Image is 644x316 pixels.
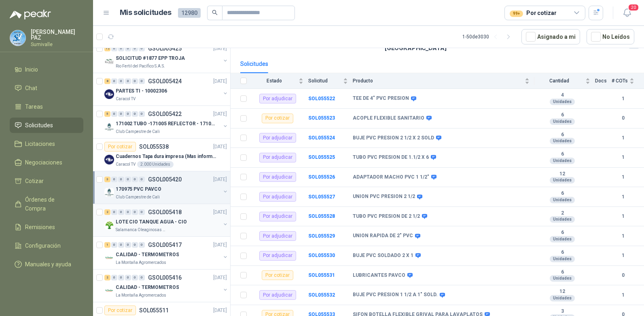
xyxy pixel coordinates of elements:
[137,161,174,168] div: 2.000 Unidades
[25,139,55,148] span: Licitaciones
[139,46,145,51] div: 0
[25,223,55,232] span: Remisiones
[104,209,110,215] div: 2
[118,275,124,280] div: 0
[116,284,179,291] p: CALIDAD - TERMOMETROS
[118,46,124,51] div: 0
[132,242,138,248] div: 0
[148,177,182,182] p: GSOL005420
[104,122,114,132] img: Company Logo
[139,242,145,248] div: 0
[353,253,413,259] b: BUJE PVC SOLDADO 2 X 1
[139,177,145,182] div: 0
[10,136,83,152] a: Licitaciones
[111,78,117,84] div: 0
[259,251,296,261] div: Por adjudicar
[534,112,590,118] b: 6
[104,78,110,84] div: 8
[132,209,138,215] div: 0
[308,194,335,200] a: SOL055527
[25,121,53,130] span: Solicitudes
[10,30,25,46] img: Company Logo
[104,177,110,182] div: 3
[104,275,110,280] div: 2
[148,46,182,51] p: GSOL005425
[25,65,38,74] span: Inicio
[125,111,131,117] div: 0
[262,270,293,280] div: Por cotizar
[550,177,575,183] div: Unidades
[612,78,628,84] span: # COTs
[521,29,580,44] button: Asignado a mi
[116,63,165,70] p: Rio Fertil del Pacífico S.A.S.
[132,78,138,84] div: 0
[612,213,634,220] b: 1
[104,305,136,315] div: Por cotizar
[116,161,136,168] p: Caracol TV
[125,46,131,51] div: 0
[25,195,76,213] span: Órdenes de Compra
[213,241,227,249] p: [DATE]
[534,92,590,99] b: 4
[118,177,124,182] div: 0
[118,111,124,117] div: 0
[612,291,634,299] b: 1
[308,174,335,180] a: SOL055526
[148,78,182,84] p: GSOL005424
[612,252,634,259] b: 1
[259,192,296,202] div: Por adjudicar
[116,218,187,226] p: LOTE CIO TANQUE AGUA - CIO
[587,29,634,44] button: No Leídos
[534,249,590,256] b: 6
[534,269,590,276] b: 6
[125,209,131,215] div: 0
[353,115,424,122] b: ACOPLE FLEXIBLE SANITARIO
[111,209,117,215] div: 0
[308,213,335,219] a: SOL055528
[104,142,136,152] div: Por cotizar
[308,115,335,121] a: SOL055523
[612,73,644,89] th: # COTs
[353,73,534,89] th: Producto
[213,45,227,53] p: [DATE]
[212,10,218,15] span: search
[148,275,182,280] p: GSOL005416
[550,275,575,282] div: Unidades
[104,109,229,135] a: 5 0 0 0 0 0 GSOL005422[DATE] Company Logo171002 TUBO -171005 REFLECTOR - 171007 PANELClub Campest...
[10,238,83,253] a: Configuración
[308,135,335,141] a: SOL055524
[116,153,216,160] p: Cuadernos Tapa dura impresa (Mas informacion en el adjunto)
[259,212,296,221] div: Por adjudicar
[25,84,37,93] span: Chat
[262,114,293,123] div: Por cotizar
[111,275,117,280] div: 0
[550,158,575,164] div: Unidades
[353,233,413,239] b: UNION RAPIDA DE 2" PVC
[104,111,110,117] div: 5
[25,177,44,185] span: Cotizar
[125,242,131,248] div: 0
[139,111,145,117] div: 0
[10,257,83,272] a: Manuales y ayuda
[10,99,83,114] a: Tareas
[612,114,634,122] b: 0
[259,153,296,162] div: Por adjudicar
[213,78,227,85] p: [DATE]
[259,231,296,241] div: Por adjudicar
[240,59,268,68] div: Solicitudes
[534,73,595,89] th: Cantidad
[308,73,353,89] th: Solicitud
[612,134,634,142] b: 1
[10,173,83,189] a: Cotizar
[620,6,634,20] button: 20
[353,213,420,220] b: TUBO PVC PRESION DE 2 1/2
[353,194,415,200] b: UNION PVC PRESION 2 1/2
[308,154,335,160] b: SOL055525
[10,10,51,19] img: Logo peakr
[252,78,297,84] span: Estado
[308,78,341,84] span: Solicitud
[550,256,575,262] div: Unidades
[534,308,590,315] b: 3
[104,207,229,233] a: 2 0 0 0 0 0 GSOL005418[DATE] Company LogoLOTE CIO TANQUE AGUA - CIOSalamanca Oleaginosas SAS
